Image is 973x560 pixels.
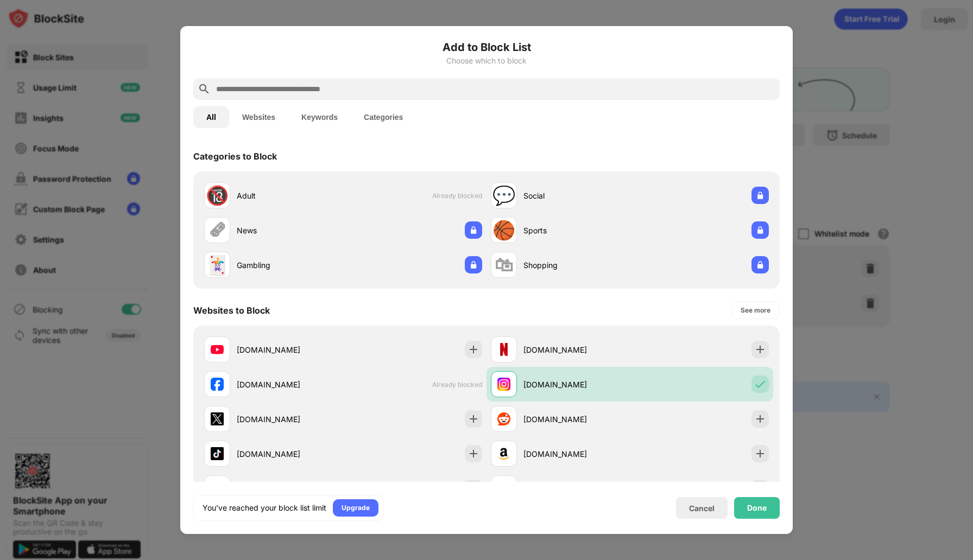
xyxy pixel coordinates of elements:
div: News [237,225,343,236]
div: Categories to Block [193,151,277,162]
div: [DOMAIN_NAME] [523,379,630,390]
div: Upgrade [342,502,370,513]
h6: Add to Block List [193,39,780,55]
img: favicons [497,343,510,356]
img: favicons [211,378,224,391]
button: Categories [351,106,416,128]
div: [DOMAIN_NAME] [523,344,630,355]
div: Cancel [689,504,715,513]
div: 🗞 [208,219,226,241]
div: 🏀 [492,219,515,241]
div: 🔞 [206,184,229,207]
div: Shopping [523,259,630,271]
div: [DOMAIN_NAME] [523,448,630,460]
div: Websites to Block [193,305,270,316]
img: favicons [211,447,224,460]
div: 🛍 [495,254,513,276]
div: Choose which to block [193,56,780,65]
img: favicons [497,378,510,391]
img: favicons [497,447,510,460]
div: [DOMAIN_NAME] [237,344,343,355]
div: [DOMAIN_NAME] [237,448,343,460]
div: 💬 [492,184,515,207]
img: search.svg [198,82,211,96]
img: favicons [211,343,224,356]
span: Already blocked [432,380,482,389]
span: Already blocked [432,192,482,200]
div: [DOMAIN_NAME] [237,413,343,425]
div: See more [741,305,770,316]
div: Social [523,190,630,201]
div: Gambling [237,259,343,271]
button: Websites [229,106,288,128]
img: favicons [211,412,224,425]
div: Adult [237,190,343,201]
div: You’ve reached your block list limit [203,502,326,513]
div: [DOMAIN_NAME] [237,379,343,390]
div: Sports [523,225,630,236]
img: favicons [497,412,510,425]
div: 🃏 [206,254,229,276]
div: [DOMAIN_NAME] [523,413,630,425]
div: Done [747,504,767,512]
button: All [193,106,229,128]
button: Keywords [288,106,351,128]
